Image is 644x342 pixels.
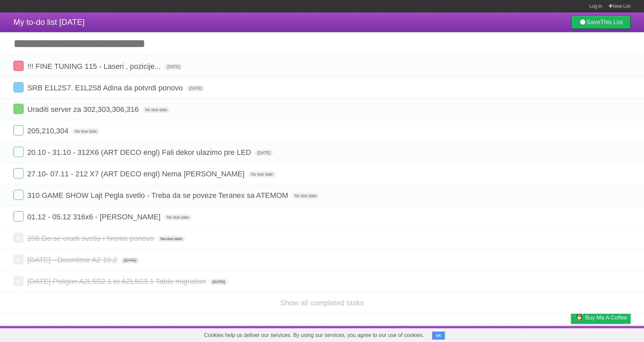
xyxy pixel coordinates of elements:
label: Done [13,211,24,221]
span: SRB E1L2S7. E1L2S8 Adina da potvrdi ponovo [27,84,184,92]
span: No due date [164,214,191,220]
label: Done [13,125,24,135]
span: [DATE] [187,85,205,91]
span: !!! FINE TUNING 115 - Laseri , pozicije... [27,62,162,71]
a: About [482,328,496,340]
a: Developers [504,328,531,340]
span: No due date [248,171,275,177]
span: [DATE] Poligon A2L5S2.1 to A2L5S3.1 Table migration [27,277,207,286]
span: 205,210,304 [27,127,70,135]
span: No due date [158,236,185,242]
label: Done [13,82,24,92]
img: Buy me a coffee [574,312,583,323]
button: OK [432,332,445,340]
span: 310 GAME SHOW Lajt Pegla svetlo - Treba da se poveze Teranex sa ATEMOM [27,191,290,200]
span: [DATE] - Downtime A2 10,2 [27,256,119,264]
span: [DATE] [121,257,139,263]
span: No due date [143,107,170,113]
span: [DATE] [255,150,273,156]
a: Show all completed tasks [280,299,364,307]
a: Buy me a coffee [571,311,631,324]
span: 20.10 - 31.10 - 312X6 (ART DECO engl) Fali dekor ulazimo pre LED [27,148,253,157]
span: 206 Da se uradi svetlo i hroma ponovo [27,234,156,243]
label: Done [13,61,24,71]
span: No due date [292,193,319,199]
span: [DATE] [164,64,183,70]
label: Done [13,190,24,200]
label: Done [13,233,24,243]
label: Done [13,147,24,157]
span: No due date [72,128,100,134]
label: Done [13,168,24,178]
span: [DATE] [210,279,228,285]
label: Done [13,254,24,264]
label: Done [13,104,24,114]
span: Buy me a coffee [585,312,627,324]
label: Done [13,276,24,286]
a: SaveThis List [571,15,631,29]
span: 27.10- 07.11 - 212 X7 (ART DECO engl) Nema [PERSON_NAME] [27,170,246,178]
span: Cookies help us deliver our services. By using our services, you agree to our use of cookies. [197,329,431,342]
a: Suggest a feature [588,328,631,340]
span: My to-do list [DATE] [13,17,85,27]
a: Terms [539,328,554,340]
span: 01.12 - 05.12 316x6 - [PERSON_NAME] [27,213,162,221]
b: This List [600,19,623,26]
span: Uraditi server za 302,303,306,316 [27,105,140,114]
a: Privacy [562,328,580,340]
